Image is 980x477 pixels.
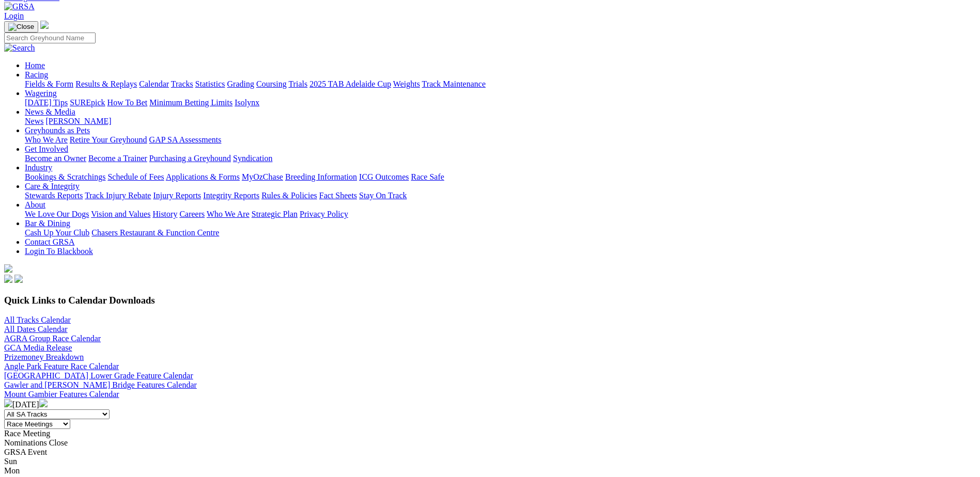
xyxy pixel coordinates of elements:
[25,107,75,116] a: News & Media
[4,362,119,371] a: Angle Park Feature Race Calendar
[359,172,409,181] a: ICG Outcomes
[179,210,205,218] a: Careers
[25,247,93,256] a: Login To Blackbook
[14,275,23,283] img: twitter.svg
[4,334,101,343] a: AGRA Group Race Calendar
[107,172,164,181] a: Schedule of Fees
[25,117,976,126] div: News & Media
[422,79,486,88] a: Track Maintenance
[4,2,35,11] img: GRSA
[25,154,86,163] a: Become an Owner
[235,98,259,107] a: Isolynx
[242,172,283,181] a: MyOzChase
[166,172,240,181] a: Applications & Forms
[309,79,391,88] a: 2025 TAB Adelaide Cup
[25,145,68,153] a: Get Involved
[25,228,89,237] a: Cash Up Your Club
[91,228,219,237] a: Chasers Restaurant & Function Centre
[4,353,84,361] a: Prizemoney Breakdown
[25,219,70,228] a: Bar & Dining
[75,79,137,88] a: Results & Replays
[252,210,298,218] a: Strategic Plan
[25,154,976,163] div: Get Involved
[256,79,287,88] a: Coursing
[207,210,250,218] a: Who We Are
[40,21,49,29] img: logo-grsa-white.png
[70,135,147,144] a: Retire Your Greyhound
[85,191,151,200] a: Track Injury Rebate
[25,98,976,107] div: Wagering
[152,210,177,218] a: History
[171,79,193,88] a: Tracks
[4,399,12,407] img: chevron-left-pager-white.svg
[25,163,52,172] a: Industry
[4,21,38,33] button: Toggle navigation
[70,98,105,107] a: SUREpick
[288,79,307,88] a: Trials
[91,210,150,218] a: Vision and Values
[25,98,68,107] a: [DATE] Tips
[149,135,222,144] a: GAP SA Assessments
[233,154,272,163] a: Syndication
[149,98,232,107] a: Minimum Betting Limits
[25,70,48,79] a: Racing
[25,135,976,145] div: Greyhounds as Pets
[4,295,976,306] h3: Quick Links to Calendar Downloads
[4,390,119,399] a: Mount Gambier Features Calendar
[4,438,976,448] div: Nominations Close
[203,191,259,200] a: Integrity Reports
[4,466,976,475] div: Mon
[25,172,976,182] div: Industry
[4,371,193,380] a: [GEOGRAPHIC_DATA] Lower Grade Feature Calendar
[25,210,976,219] div: About
[4,325,68,333] a: All Dates Calendar
[4,43,35,53] img: Search
[25,172,105,181] a: Bookings & Scratchings
[227,79,254,88] a: Grading
[4,448,976,457] div: GRSA Event
[319,191,357,200] a: Fact Sheets
[25,117,43,125] a: News
[4,264,12,273] img: logo-grsa-white.png
[139,79,169,88] a: Calendar
[25,200,45,209] a: About
[25,191,83,200] a: Stewards Reports
[25,89,57,98] a: Wagering
[149,154,231,163] a: Purchasing a Greyhound
[25,191,976,200] div: Care & Integrity
[153,191,201,200] a: Injury Reports
[25,182,80,190] a: Care & Integrity
[4,11,24,20] a: Login
[107,98,148,107] a: How To Bet
[25,228,976,237] div: Bar & Dining
[45,117,111,125] a: [PERSON_NAME]
[411,172,444,181] a: Race Safe
[393,79,420,88] a: Weights
[25,79,976,89] div: Racing
[8,23,34,31] img: Close
[25,210,89,218] a: We Love Our Dogs
[4,33,96,43] input: Search
[25,237,74,246] a: Contact GRSA
[285,172,357,181] a: Breeding Information
[4,429,976,438] div: Race Meeting
[25,135,68,144] a: Who We Are
[261,191,317,200] a: Rules & Policies
[300,210,348,218] a: Privacy Policy
[88,154,147,163] a: Become a Trainer
[359,191,407,200] a: Stay On Track
[4,343,72,352] a: GCA Media Release
[4,399,976,409] div: [DATE]
[25,61,45,70] a: Home
[4,275,12,283] img: facebook.svg
[4,315,71,324] a: All Tracks Calendar
[25,79,73,88] a: Fields & Form
[4,457,976,466] div: Sun
[39,399,48,407] img: chevron-right-pager-white.svg
[25,126,90,135] a: Greyhounds as Pets
[4,380,197,389] a: Gawler and [PERSON_NAME] Bridge Features Calendar
[195,79,225,88] a: Statistics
